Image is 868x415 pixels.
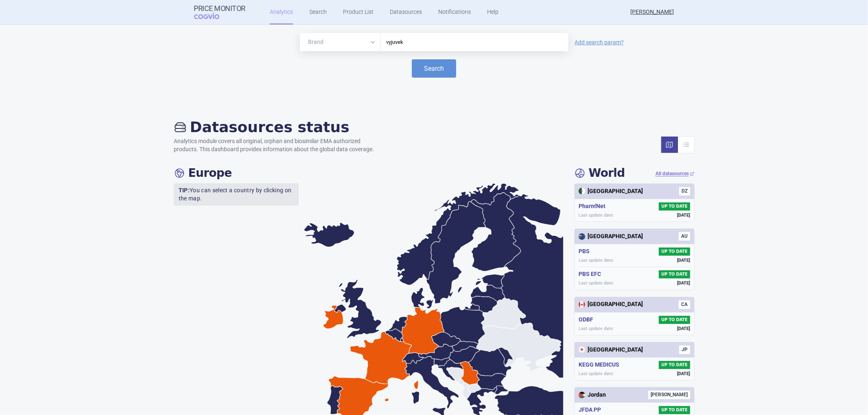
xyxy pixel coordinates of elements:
[677,326,690,332] span: [DATE]
[579,280,614,286] span: Last update date:
[579,232,643,241] div: [GEOGRAPHIC_DATA]
[574,166,625,180] h4: World
[579,257,614,263] span: Last update date:
[656,170,695,177] a: All datasources
[679,300,690,309] span: CA
[659,316,690,324] span: UP TO DATE
[579,406,604,414] h5: JFDA PP
[659,406,690,414] span: UP TO DATE
[579,326,614,332] span: Last update date:
[579,346,643,354] div: [GEOGRAPHIC_DATA]
[579,371,614,377] span: Last update date:
[579,248,593,256] h5: PBS
[677,257,690,263] span: [DATE]
[579,300,643,309] div: [GEOGRAPHIC_DATA]
[579,392,585,398] img: Jordan
[412,59,456,78] button: Search
[579,212,614,218] span: Last update date:
[659,202,690,211] span: UP TO DATE
[648,391,690,399] span: [PERSON_NAME]
[174,166,232,180] h4: Europe
[579,202,609,211] h5: Pharm'Net
[679,187,690,196] span: DZ
[194,4,246,13] strong: Price Monitor
[679,345,690,354] span: JP
[579,391,606,399] div: Jordan
[174,183,299,206] p: You can select a country by clicking on the map.
[174,137,382,153] p: Analytics module covers all original, orphan and biosimilar EMA authorized products. This dashboa...
[579,188,585,194] img: Algeria
[174,118,382,136] h2: Datasources status
[659,361,690,369] span: UP TO DATE
[677,371,690,377] span: [DATE]
[579,301,585,308] img: Canada
[179,187,190,193] strong: TIP:
[677,212,690,218] span: [DATE]
[579,361,623,369] h5: KEGG MEDICUS
[194,13,231,19] span: COGVIO
[579,316,597,324] h5: ODBF
[679,232,690,241] span: AU
[579,270,604,278] h5: PBS EFC
[659,248,690,256] span: UP TO DATE
[579,187,643,196] div: [GEOGRAPHIC_DATA]
[659,270,690,278] span: UP TO DATE
[579,233,585,240] img: Australia
[677,280,690,286] span: [DATE]
[575,39,624,45] a: Add search param?
[579,346,585,353] img: Japan
[194,4,246,20] a: Price MonitorCOGVIO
